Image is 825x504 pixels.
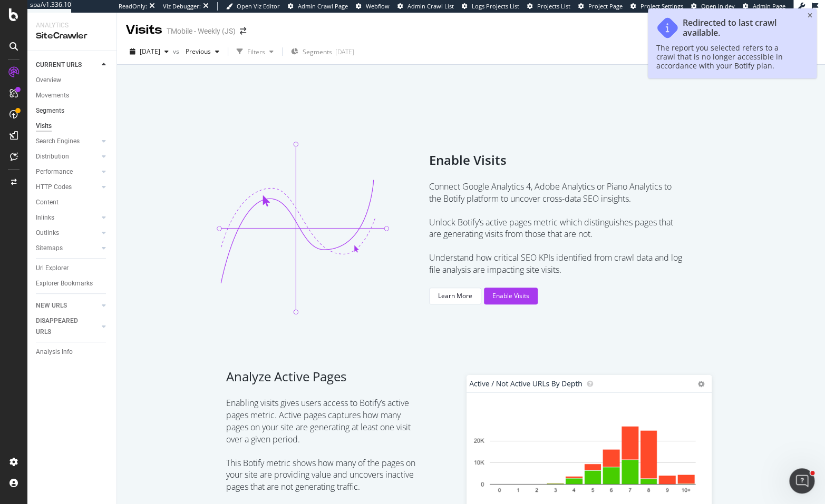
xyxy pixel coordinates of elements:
[36,60,99,71] a: CURRENT URLS
[356,2,390,11] a: Webflow
[36,278,93,289] div: Explorer Bookmarks
[36,197,59,208] div: Content
[36,228,99,239] a: Outlinks
[287,43,358,60] button: Segments[DATE]
[36,151,69,162] div: Distribution
[36,212,99,223] a: Inlinks
[36,151,99,162] a: Distribution
[36,166,99,177] a: Performance
[537,2,570,10] span: Projects List
[288,2,348,11] a: Admin Crawl Page
[36,136,80,147] div: Search Engines
[36,105,109,116] a: Segments
[472,2,519,10] span: Logs Projects List
[125,21,162,39] div: Visits
[691,2,735,11] a: Open in dev
[173,47,181,56] span: vs
[808,13,812,19] div: close toast
[492,291,529,300] div: Enable Visits
[303,47,332,56] span: Segments
[36,30,108,42] div: SiteCrawler
[743,2,785,11] a: Admin Page
[36,243,63,254] div: Sitemaps
[588,2,623,10] span: Project Page
[429,288,481,304] button: Learn More
[36,197,109,208] a: Content
[429,252,683,276] span: Understand how critical SEO KPIs identified from crawl data and log file analysis are impacting s...
[181,47,211,56] span: Previous
[140,47,160,56] span: 2025 Aug. 15th
[462,2,519,11] a: Logs Projects List
[335,47,354,56] div: [DATE]
[36,347,109,358] a: Analysis Info
[683,18,798,38] div: Redirected to last crawl available.
[240,27,246,35] div: arrow-right-arrow-left
[36,182,99,193] a: HTTP Codes
[429,151,683,169] span: Enable Visits
[36,136,99,147] a: Search Engines
[753,2,785,10] span: Admin Page
[429,181,683,205] span: Connect Google Analytics 4, Adobe Analytics or Piano Analytics to the Botify platform to uncover ...
[36,60,82,71] div: CURRENT URLS
[237,2,280,10] span: Open Viz Editor
[630,2,683,11] a: Project Settings
[167,26,236,36] div: TMobile - Weekly (JS)
[119,2,147,11] div: ReadOnly:
[36,75,61,86] div: Overview
[36,182,72,193] div: HTTP Codes
[226,2,280,11] a: Open Viz Editor
[226,457,419,493] span: This Botify metric shows how many of the pages on your site are providing value and uncovers inac...
[36,263,69,274] div: Url Explorer
[247,47,265,56] div: Filters
[36,90,69,101] div: Movements
[232,43,278,60] button: Filters
[36,105,64,116] div: Segments
[366,2,390,10] span: Webflow
[438,291,472,300] div: Learn More
[298,2,348,10] span: Admin Crawl Page
[226,368,419,386] span: Analyze Active Pages
[36,300,67,311] div: NEW URLS
[163,2,201,11] div: Viz Debugger:
[36,121,52,132] div: Visits
[36,228,59,239] div: Outlinks
[656,43,798,70] div: The report you selected refers to a crawl that is no longer accessible in accordance with your Bo...
[527,2,570,11] a: Projects List
[36,315,99,338] a: DISAPPEARED URLS
[36,90,109,101] a: Movements
[125,43,173,60] button: [DATE]
[484,288,538,304] button: Enable Visits
[36,243,99,254] a: Sitemaps
[407,2,454,10] span: Admin Crawl List
[36,347,73,358] div: Analysis Info
[578,2,623,11] a: Project Page
[207,132,399,323] img: visits
[226,397,419,445] span: Enabling visits gives users access to Botify’s active pages metric. Active pages captures how man...
[36,121,62,132] a: Visits
[36,75,109,86] a: Overview
[701,2,735,10] span: Open in dev
[36,166,73,177] div: Performance
[640,2,683,10] span: Project Settings
[429,216,683,241] span: Unlock Botify’s active pages metric which distinguishes pages that are generating visits from tho...
[36,315,89,338] div: DISAPPEARED URLS
[36,278,109,289] a: Explorer Bookmarks
[397,2,454,11] a: Admin Crawl List
[36,212,54,223] div: Inlinks
[181,43,224,60] button: Previous
[36,300,99,311] a: NEW URLS
[36,21,108,30] div: Analytics
[789,468,814,493] iframe: Intercom live chat
[36,263,109,274] a: Url Explorer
